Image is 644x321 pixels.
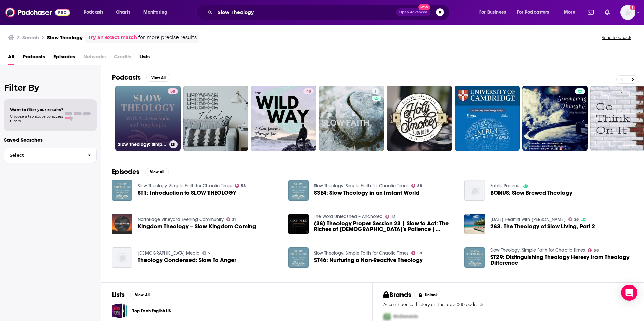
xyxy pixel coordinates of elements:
[314,221,456,232] span: (38) Theology Proper Session 23 | Slow to Act: The Riches of [DEMOGRAPHIC_DATA]'s Patience | Syst...
[235,184,246,188] a: 58
[417,184,422,187] span: 58
[79,7,112,18] button: open menu
[138,224,256,229] a: Kingdom Theology – Slow Kingdom Coming
[203,5,456,20] div: Search podcasts, credits, & more...
[372,88,379,94] a: 1
[112,73,141,82] h2: Podcasts
[490,190,572,196] a: BONUS: Slow Brewed Theology
[112,168,139,176] h2: Episodes
[170,88,175,95] span: 58
[139,7,176,18] button: open menu
[115,86,181,151] a: 58Slow Theology: Simple Faith for Chaotic Times
[411,184,422,188] a: 58
[314,214,383,219] a: The Word Unleashed – Anchored
[111,7,134,18] a: Charts
[112,180,132,201] img: ST1: Introduction to SLOW THEOLOGY
[53,51,75,65] a: Episodes
[490,224,595,229] a: 283. The Theology of Slow Living, Part 2
[517,8,549,17] span: For Podcasters
[383,291,411,299] h2: Brands
[8,51,14,65] span: All
[4,153,82,157] span: Select
[314,257,423,263] a: ST46: Nurturing a Non-Reactive Theology
[303,88,314,94] a: 40
[588,248,599,252] a: 58
[138,257,236,263] a: Theology Condensed: Slow To Anger
[475,7,514,18] button: open menu
[23,51,45,65] a: Podcasts
[574,218,579,221] span: 26
[319,86,384,151] a: 1
[464,247,485,268] img: ST29: Distinguishing Theology Heresy from Theology Difference
[138,250,200,256] a: Christchurch Baptist Church Media
[288,214,309,234] a: (38) Theology Proper Session 23 | Slow to Act: The Riches of God's Patience | Systematic Theology...
[112,214,132,234] a: Kingdom Theology – Slow Kingdom Coming
[314,190,419,196] a: S3E4: Slow Theology in an Instant World
[418,4,430,10] span: New
[620,5,635,20] img: User Profile
[602,7,612,18] a: Show notifications dropdown
[47,34,83,41] h3: Slow Theology
[288,247,309,268] a: ST46: Nurturing a Non-Reactive Theology
[630,5,635,10] svg: Add a profile image
[414,291,443,299] button: Unlock
[314,250,409,256] a: Slow Theology: Simple Faith for Chaotic Times
[396,8,430,16] button: Open AdvancedNew
[620,5,635,20] span: Logged in as Lydia_Gustafson
[251,86,316,151] a: 40
[490,217,566,222] a: Today's Heartlift with Janell
[10,107,63,112] span: Want to filter your results?
[241,184,246,187] span: 58
[399,11,427,14] span: Open Advanced
[139,51,150,65] span: Lists
[168,88,178,94] a: 58
[385,215,395,219] a: 41
[411,251,422,255] a: 58
[464,180,485,201] a: BONUS: Slow Brewed Theology
[490,183,521,189] a: Fable Podcast
[417,252,422,255] span: 58
[306,88,311,95] span: 40
[391,215,395,218] span: 41
[314,183,409,189] a: Slow Theology: Simple Faith for Chaotic Times
[585,7,597,18] a: Show notifications dropdown
[112,73,170,82] a: PodcastsView All
[130,291,154,299] button: View All
[22,34,39,41] h3: Search
[479,8,506,17] span: For Business
[513,7,559,18] button: open menu
[112,247,132,268] img: Theology Condensed: Slow To Anger
[88,34,137,41] a: Try an exact match
[600,35,633,40] button: Send feedback
[4,83,97,93] h2: Filter By
[393,314,418,319] span: McDonalds
[232,218,236,221] span: 31
[620,5,635,20] button: Show profile menu
[202,251,211,255] a: 7
[288,180,309,201] a: S3E4: Slow Theology in an Instant World
[138,34,197,41] span: for more precise results
[138,183,232,189] a: Slow Theology: Simple Faith for Chaotic Times
[116,8,130,17] span: Charts
[621,285,637,301] div: Open Intercom Messenger
[4,148,97,163] button: Select
[112,291,125,299] h2: Lists
[83,51,106,65] span: Networks
[559,7,584,18] button: open menu
[112,168,169,176] a: EpisodesView All
[464,214,485,234] img: 283. The Theology of Slow Living, Part 2
[10,114,63,123] span: Choose a tab above to access filters.
[314,221,456,232] a: (38) Theology Proper Session 23 | Slow to Act: The Riches of God's Patience | Systematic Theology...
[564,8,575,17] span: More
[138,190,236,196] span: ST1: Introduction to SLOW THEOLOGY
[146,74,170,82] button: View All
[383,302,633,307] p: Access sponsor history on the top 5,000 podcasts.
